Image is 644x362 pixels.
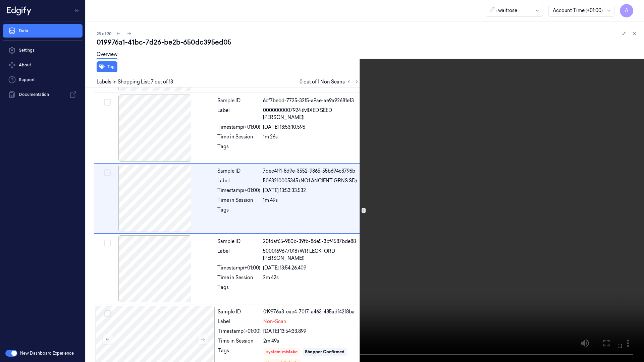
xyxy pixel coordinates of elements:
[266,349,298,355] div: system-mistake
[263,187,360,194] div: [DATE] 13:53:33.532
[218,318,261,325] div: Label
[97,38,639,47] div: 019976a1-41bc-7d26-be2b-650dc395ed05
[263,107,360,121] span: 0000000007924 (MIXED SEED [PERSON_NAME])
[263,168,360,175] div: 7dec41f1-8d9e-3552-9865-55b694c3796b
[263,274,360,281] div: 2m 42s
[217,177,260,184] div: Label
[104,240,111,246] button: Select row
[263,197,360,204] div: 1m 49s
[300,78,361,86] span: 0 out of 1 Non Scans
[263,133,360,140] div: 1m 26s
[97,78,173,85] span: Labels In Shopping List: 7 out of 13
[263,238,360,245] div: 20fdaf65-980b-39fb-8de5-3bf4587bde88
[217,264,260,271] div: Timestamp (+01:00)
[104,310,111,317] button: Select row
[217,107,260,121] div: Label
[263,308,359,315] div: 019976a3-eae4-70f7-a463-485adf42f8ba
[218,328,261,335] div: Timestamp (+01:00)
[217,274,260,281] div: Time in Session
[97,61,117,72] button: Tag
[263,328,359,335] div: [DATE] 13:54:33.899
[263,248,360,262] span: 5000169677018 (WR LECKFORD [PERSON_NAME])
[263,177,357,184] span: 5063210005345 (NO1 ANCIENT GRNS SD)
[218,308,261,315] div: Sample ID
[217,284,260,295] div: Tags
[263,318,286,325] span: Non-Scan
[263,338,359,345] div: 2m 49s
[217,124,260,131] div: Timestamp (+01:00)
[3,73,83,86] a: Support
[263,97,360,104] div: 6cf7bebd-7725-32f5-a9ae-ae9a92681e13
[217,206,260,217] div: Tags
[97,31,112,37] span: 25 of 20
[217,143,260,154] div: Tags
[217,187,260,194] div: Timestamp (+01:00)
[3,44,83,57] a: Settings
[263,264,360,271] div: [DATE] 13:54:26.409
[217,133,260,140] div: Time in Session
[72,5,83,16] button: Toggle Navigation
[3,58,83,72] button: About
[217,197,260,204] div: Time in Session
[104,99,111,106] button: Select row
[104,169,111,176] button: Select row
[3,24,83,38] a: Data
[97,51,117,59] a: Overview
[217,97,260,104] div: Sample ID
[217,168,260,175] div: Sample ID
[263,124,360,131] div: [DATE] 13:53:10.596
[305,349,344,355] div: Shopper Confirmed
[217,248,260,262] div: Label
[217,238,260,245] div: Sample ID
[3,88,83,101] a: Documentation
[620,4,633,17] button: A
[218,338,261,345] div: Time in Session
